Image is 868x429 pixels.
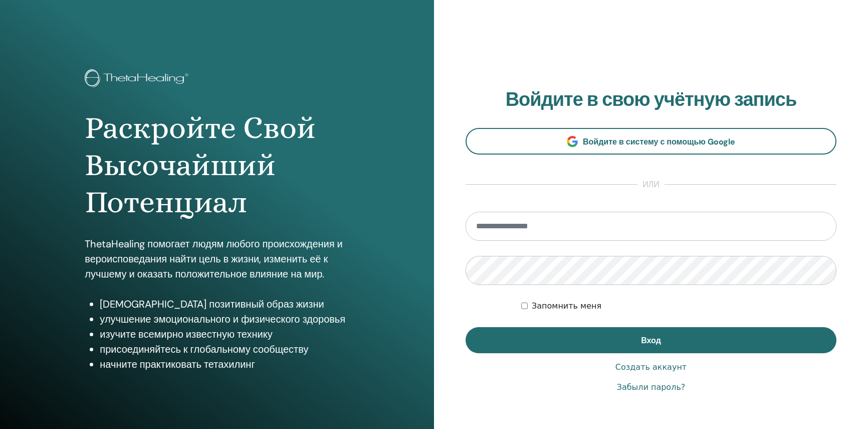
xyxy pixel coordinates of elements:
a: Забыли пароль? [617,381,686,393]
ya-tr-span: [DEMOGRAPHIC_DATA] позитивный образ жизни [100,298,324,311]
button: Вход [466,327,836,353]
ya-tr-span: Войдите в свою учётную запись [506,87,797,112]
ya-tr-span: Забыли пароль? [617,382,686,392]
a: Войдите в систему с помощью Google [466,128,836,155]
ya-tr-span: или [642,179,660,190]
ya-tr-span: Запомнить меня [532,301,601,311]
div: Сохраняйте мою аутентификацию на неопределённый срок или до тех пор, пока я не выйду из системы в... [521,300,836,312]
ya-tr-span: изучите всемирно известную технику [100,328,272,341]
ya-tr-span: присоединяйтесь к глобальному сообществу [100,343,308,356]
ya-tr-span: ThetaHealing помогает людям любого происхождения и вероисповедания найти цель в жизни, изменить е... [85,237,342,280]
a: Создать аккаунт [615,361,687,373]
ya-tr-span: Вход [641,335,661,346]
ya-tr-span: Создать аккаунт [615,362,687,372]
ya-tr-span: Раскройте Свой Высочайший Потенциал [85,110,316,220]
ya-tr-span: Войдите в систему с помощью Google [583,136,735,147]
ya-tr-span: улучшение эмоционального и физического здоровья [100,313,345,326]
ya-tr-span: начните практиковать тетахилинг [100,358,255,371]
